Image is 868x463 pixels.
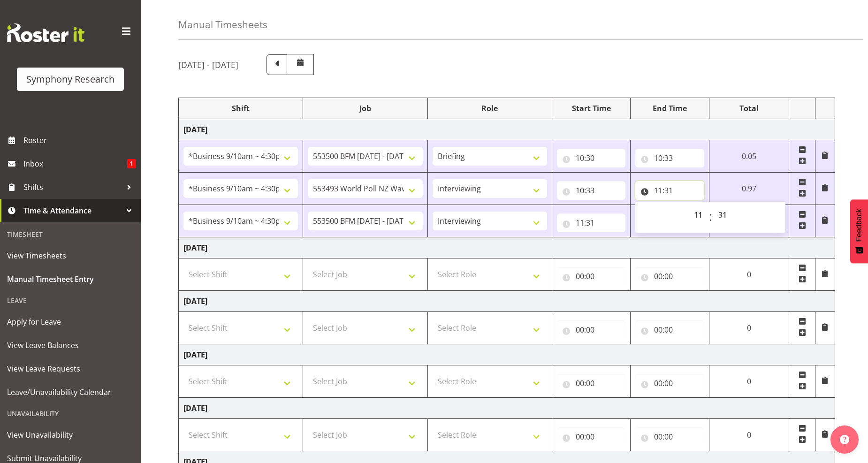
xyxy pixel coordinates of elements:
[855,209,863,242] span: Feedback
[635,320,704,339] input: Click to select...
[850,199,868,263] button: Feedback - Show survey
[178,19,267,30] h4: Manual Timesheets
[23,180,122,194] span: Shifts
[2,310,138,334] a: Apply for Leave
[7,338,134,352] span: View Leave Balances
[179,344,835,365] td: [DATE]
[709,173,789,205] td: 0.97
[178,60,238,70] h5: [DATE] - [DATE]
[2,423,138,447] a: View Unavailability
[2,244,138,267] a: View Timesheets
[308,103,422,114] div: Job
[2,291,138,310] div: Leave
[433,103,547,114] div: Role
[7,428,134,442] span: View Unavailability
[635,267,704,286] input: Click to select...
[709,140,789,173] td: 0.05
[709,365,789,398] td: 0
[557,103,626,114] div: Start Time
[557,213,626,232] input: Click to select...
[23,133,136,147] span: Roster
[557,149,626,167] input: Click to select...
[7,272,134,286] span: Manual Timesheet Entry
[709,419,789,451] td: 0
[179,291,835,312] td: [DATE]
[23,157,127,171] span: Inbox
[557,374,626,393] input: Click to select...
[7,249,134,263] span: View Timesheets
[179,237,835,258] td: [DATE]
[635,149,704,167] input: Click to select...
[635,427,704,446] input: Click to select...
[179,398,835,419] td: [DATE]
[2,334,138,357] a: View Leave Balances
[557,181,626,200] input: Click to select...
[127,159,136,168] span: 1
[2,267,138,291] a: Manual Timesheet Entry
[7,315,134,329] span: Apply for Leave
[709,312,789,344] td: 0
[635,103,704,114] div: End Time
[635,181,704,200] input: Click to select...
[709,205,712,229] span: :
[7,23,84,42] img: Rosterit website logo
[7,362,134,376] span: View Leave Requests
[179,119,835,140] td: [DATE]
[840,435,849,444] img: help-xxl-2.png
[2,225,138,244] div: Timesheet
[557,427,626,446] input: Click to select...
[635,374,704,393] input: Click to select...
[7,385,134,399] span: Leave/Unavailability Calendar
[2,404,138,423] div: Unavailability
[2,357,138,380] a: View Leave Requests
[557,320,626,339] input: Click to select...
[2,380,138,404] a: Leave/Unavailability Calendar
[557,267,626,286] input: Click to select...
[26,72,114,86] div: Symphony Research
[709,258,789,291] td: 0
[714,103,784,114] div: Total
[183,103,298,114] div: Shift
[23,204,122,218] span: Time & Attendance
